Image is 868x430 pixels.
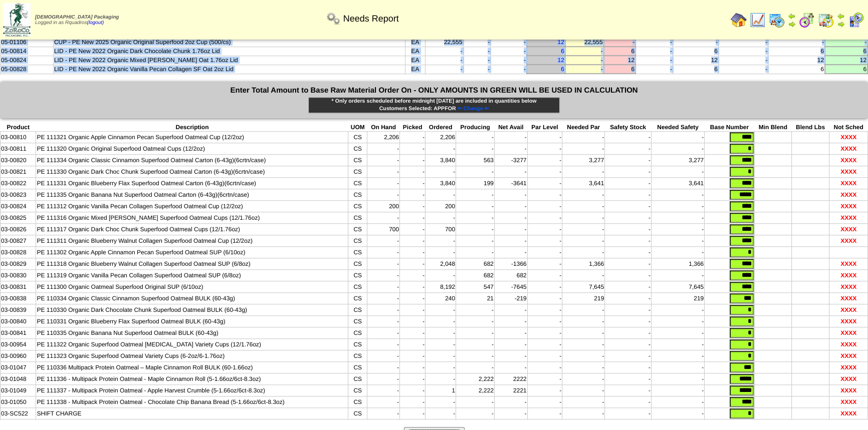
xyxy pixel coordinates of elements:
td: PE 111331 Organic Blueberry Flax Superfood Oatmeal Carton (6-43g)(6crtn/case) [36,178,348,189]
td: PE 110330 Organic Dark Chocolate Chunk Superfood Oatmeal BULK (60-43g) [36,304,348,316]
td: 03-00825 [1,212,36,224]
span: Needs Report [343,14,399,24]
td: - [367,293,400,304]
td: 12 [825,56,867,65]
td: CS [348,270,367,281]
td: 2,206 [425,132,456,143]
td: XXXX [829,293,868,304]
td: PE 111312 Organic Vanilla Pecan Collagen Superfood Oatmeal Cup (12/2oz) [36,201,348,212]
td: 2,048 [425,258,456,270]
td: - [527,189,562,201]
td: XXXX [829,258,868,270]
td: 03-00810 [1,132,36,143]
a: ⇐ Change ⇐ [456,106,489,112]
td: XXXX [829,270,868,281]
td: CS [348,293,367,304]
td: 682 [456,258,495,270]
td: - [651,235,704,247]
td: 6 [768,47,825,56]
th: Net Avail [494,123,527,132]
td: - [718,65,768,74]
td: 6 [825,47,867,56]
td: LID - PE New 2022 Organic Dark Chocolate Chunk 1.76oz Lid [53,47,405,56]
td: - [605,235,652,247]
td: EA [405,47,425,56]
td: - [527,155,562,166]
td: 7,645 [651,281,704,293]
td: - [605,258,652,270]
td: - [456,224,495,235]
td: - [400,293,425,304]
td: - [494,132,527,143]
td: - [651,212,704,224]
img: arrowright.gif [837,20,845,28]
td: 7,645 [562,281,605,293]
td: 3,840 [425,155,456,166]
td: PE 110334 Organic Classic Cinnamon Superfood Oatmeal BULK (60-43g) [36,293,348,304]
td: - [367,189,400,201]
td: - [456,235,495,247]
td: - [367,166,400,178]
td: - [718,47,768,56]
td: - [605,178,652,189]
td: - [456,143,495,155]
td: - [425,143,456,155]
span: [DEMOGRAPHIC_DATA] Packaging [35,15,119,20]
td: XXXX [829,178,868,189]
td: PE 111319 Organic Vanilla Pecan Collagen Superfood Oatmeal SUP (6/8oz) [36,270,348,281]
td: 200 [425,201,456,212]
a: 6 [561,48,564,55]
td: - [494,143,527,155]
a: (logout) [87,20,104,26]
td: - [605,224,652,235]
td: 03-00829 [1,258,36,270]
td: 1,366 [562,258,605,270]
td: - [527,212,562,224]
td: 3,641 [562,178,605,189]
td: - [425,212,456,224]
td: - [605,143,652,155]
td: - [425,166,456,178]
td: EA [405,56,425,65]
td: 03-00821 [1,166,36,178]
img: calendarblend.gif [799,12,815,28]
td: - [562,132,605,143]
td: 03-00841 [1,327,36,339]
td: - [456,316,495,327]
td: - [425,235,456,247]
td: - [562,189,605,201]
th: Safety Stock [605,123,652,132]
td: 03-00840 [1,316,36,327]
td: EA [405,65,425,74]
td: - [565,56,604,65]
td: - [400,270,425,281]
td: LID - PE New 2022 Organic Mixed [PERSON_NAME] Oat 1.76oz Lid [53,56,405,65]
td: CS [348,201,367,212]
td: - [605,293,652,304]
td: - [463,47,491,56]
td: - [367,258,400,270]
td: - [367,316,400,327]
td: - [400,132,425,143]
td: XXXX [829,201,868,212]
td: - [400,212,425,224]
td: - [456,132,495,143]
td: PE 111316 Organic Mixed [PERSON_NAME] Superfood Oatmeal Cups (12/1.76oz) [36,212,348,224]
td: XXXX [829,189,868,201]
img: workflow.png [325,11,341,27]
td: 2,206 [367,132,400,143]
td: 700 [425,224,456,235]
td: - [651,143,704,155]
td: LID - PE New 2022 Organic Vanilla Pecan Collagen SF Oat 2oz Lid [53,65,405,74]
td: - [463,65,491,74]
td: - [425,189,456,201]
td: - [565,65,604,74]
td: - [367,212,400,224]
td: - [562,316,605,327]
td: - [527,132,562,143]
td: - [400,304,425,316]
td: CS [348,235,367,247]
td: - [527,304,562,316]
td: - [494,304,527,316]
td: 03-00824 [1,201,36,212]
